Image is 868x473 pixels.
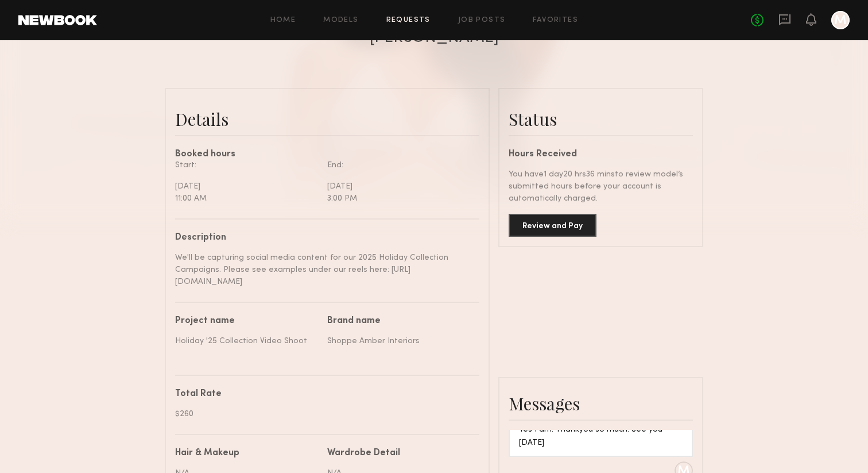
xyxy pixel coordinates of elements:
[175,193,319,205] div: 11:00 AM
[175,252,471,288] div: We'll be capturing social media content for our 2025 Holiday Collection Campaigns. Please see exa...
[327,317,471,326] div: Brand name
[327,193,471,205] div: 3:00 PM
[175,107,479,130] div: Details
[327,180,471,193] div: [DATE]
[175,180,319,193] div: [DATE]
[533,17,578,24] a: Favorites
[175,390,471,399] div: Total Rate
[327,159,471,171] div: End:
[175,159,319,171] div: Start:
[509,392,693,415] div: Messages
[175,150,479,159] div: Booked hours
[175,335,319,347] div: Holiday '25 Collection Video Shoot
[509,150,693,159] div: Hours Received
[327,449,400,458] div: Wardrobe Detail
[509,107,693,130] div: Status
[323,17,358,24] a: Models
[831,11,850,29] a: M
[509,168,693,205] div: You have 1 day 20 hrs 36 mins to review model’s submitted hours before your account is automatica...
[175,408,471,420] div: $260
[458,17,506,24] a: Job Posts
[386,17,431,24] a: Requests
[519,424,683,450] div: Yes I am! Thankyou so much! See you [DATE]
[175,449,239,458] div: Hair & Makeup
[175,233,471,243] div: Description
[327,335,471,347] div: Shoppe Amber Interiors
[175,317,319,326] div: Project name
[509,214,596,237] button: Review and Pay
[270,17,296,24] a: Home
